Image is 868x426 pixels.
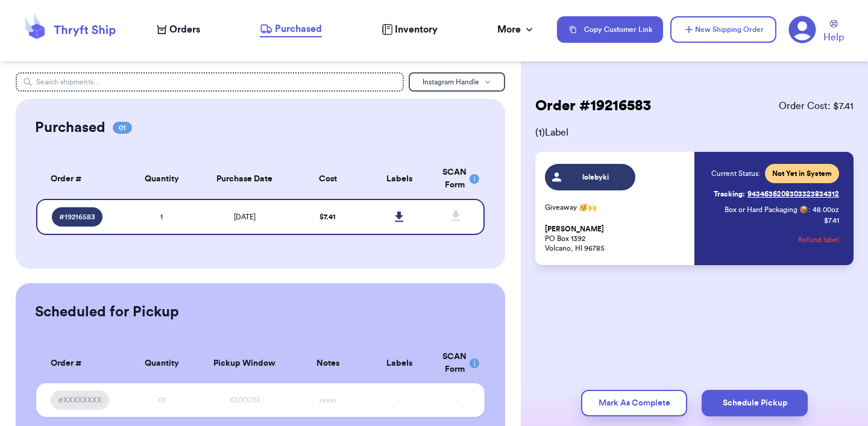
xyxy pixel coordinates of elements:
th: Pickup Window [198,343,292,383]
span: Inventory [395,22,438,37]
span: Instagram Handle [423,78,479,86]
span: 1 [160,213,163,221]
button: Refund label [798,227,839,253]
span: 01 [113,122,132,134]
span: #XXXXXXXX [58,395,102,405]
a: Inventory [382,22,438,37]
span: Not Yet in System [772,169,832,178]
span: XX/XX/XX [229,396,260,404]
th: Notes [292,343,363,383]
a: Purchased [260,22,322,37]
span: # 19216583 [59,212,95,222]
span: Purchased [275,22,322,36]
h2: Purchased [35,118,105,137]
th: Order # [36,159,126,199]
p: Giveaway 🥳🙌 [545,202,687,212]
button: Copy Customer Link [557,16,663,43]
span: - [455,396,458,404]
th: Purchase Date [198,159,292,199]
button: Mark As Complete [581,390,687,416]
span: xxxxx [319,396,337,404]
span: $ 7.41 [319,213,336,221]
span: Help [823,30,844,45]
th: Labels [363,159,435,199]
span: [DATE] [234,213,256,221]
p: PO Box 1392 Volcano, HI 96785 [545,224,687,253]
span: lolebyki [567,172,624,182]
span: XX [157,396,166,404]
span: : [808,205,810,215]
span: [PERSON_NAME] [545,225,604,234]
span: - [398,396,401,404]
h2: Order # 19216583 [535,96,651,116]
button: Schedule Pickup [702,390,808,416]
p: $ 7.41 [824,216,839,225]
a: Tracking:9434636208303323834312 [714,184,839,204]
span: Orders [169,22,200,37]
th: Quantity [126,159,198,199]
div: More [497,22,535,37]
h2: Scheduled for Pickup [35,302,179,322]
th: Quantity [126,343,198,383]
a: Orders [157,22,200,37]
th: Cost [292,159,363,199]
span: ( 1 ) Label [535,125,854,140]
span: Order Cost: $ 7.41 [779,99,854,113]
input: Search shipments... [16,72,404,92]
div: SCAN Form [442,166,470,192]
th: Labels [363,343,435,383]
span: Tracking: [714,189,745,199]
th: Order # [36,343,126,383]
div: SCAN Form [442,351,470,376]
span: Box or Hard Packaging 📦 [725,206,808,213]
button: Instagram Handle [409,72,505,92]
span: Current Status: [711,169,760,178]
a: Help [823,20,844,45]
button: New Shipping Order [670,16,776,43]
span: 48.00 oz [813,205,839,215]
